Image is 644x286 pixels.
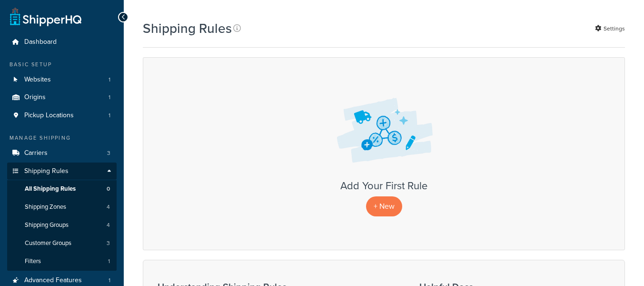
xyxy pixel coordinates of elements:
[7,163,117,180] a: Shipping Rules
[107,185,110,193] span: 0
[7,33,117,51] a: Dashboard
[24,167,69,175] span: Shipping Rules
[7,235,117,252] a: Customer Groups 3
[25,203,66,211] span: Shipping Zones
[153,180,615,192] h3: Add Your First Rule
[7,253,117,270] a: Filters 1
[24,276,82,285] span: Advanced Features
[7,198,117,216] a: Shipping Zones 4
[7,61,117,69] div: Basic Setup
[7,253,117,270] li: Filters
[7,107,117,124] a: Pickup Locations 1
[109,76,110,84] span: 1
[24,112,74,120] span: Pickup Locations
[143,19,232,38] h1: Shipping Rules
[7,134,117,142] div: Manage Shipping
[109,112,110,120] span: 1
[25,221,69,229] span: Shipping Groups
[7,235,117,252] li: Customer Groups
[7,144,117,162] li: Carriers
[107,203,110,211] span: 4
[25,185,76,193] span: All Shipping Rules
[25,257,41,266] span: Filters
[7,198,117,216] li: Shipping Zones
[7,180,117,198] li: All Shipping Rules
[374,201,395,212] span: + New
[7,144,117,162] a: Carriers 3
[109,93,110,102] span: 1
[7,71,117,89] li: Websites
[7,89,117,106] a: Origins 1
[109,276,110,285] span: 1
[108,257,110,266] span: 1
[7,71,117,89] a: Websites 1
[107,149,110,157] span: 3
[24,38,57,46] span: Dashboard
[7,89,117,106] li: Origins
[7,107,117,124] li: Pickup Locations
[24,149,48,157] span: Carriers
[10,7,81,26] a: ShipperHQ Home
[107,221,110,229] span: 4
[24,93,46,102] span: Origins
[7,216,117,234] li: Shipping Groups
[7,216,117,234] a: Shipping Groups 4
[366,196,402,216] a: + New
[107,239,110,247] span: 3
[595,22,625,35] a: Settings
[24,76,51,84] span: Websites
[25,239,71,247] span: Customer Groups
[7,163,117,271] li: Shipping Rules
[7,180,117,198] a: All Shipping Rules 0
